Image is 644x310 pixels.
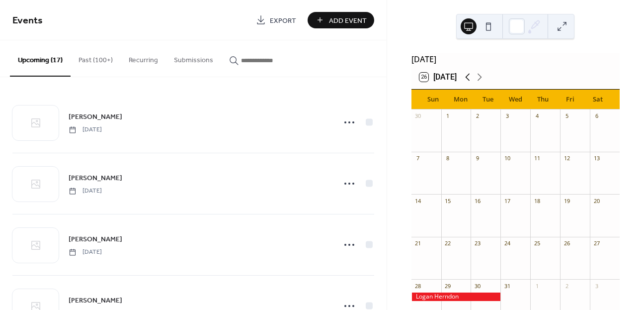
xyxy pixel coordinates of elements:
span: [PERSON_NAME] [69,112,122,122]
div: 3 [503,112,511,120]
a: [PERSON_NAME] [69,111,122,122]
a: [PERSON_NAME] [69,295,122,306]
div: Wed [502,90,529,109]
div: 6 [593,112,600,120]
div: 26 [563,240,570,247]
div: [DATE] [411,53,620,65]
div: 19 [563,197,570,205]
button: Add Event [308,12,374,28]
div: 17 [503,197,511,205]
div: Sun [419,90,447,109]
div: 25 [533,240,541,247]
div: Mon [447,90,474,109]
span: Add Event [329,15,367,26]
div: 15 [444,197,452,205]
div: 4 [533,112,541,120]
div: 13 [593,155,600,162]
div: 14 [414,197,422,205]
button: Past (100+) [71,40,121,76]
div: 11 [533,155,541,162]
div: 7 [414,155,422,162]
div: 30 [414,112,422,120]
div: 1 [444,112,452,120]
div: 21 [414,240,422,247]
div: 16 [474,197,481,205]
div: 22 [444,240,452,247]
div: 3 [593,282,600,290]
a: [PERSON_NAME] [69,233,122,245]
div: Thu [529,90,557,109]
div: 18 [533,197,541,205]
div: 28 [414,282,422,290]
span: [DATE] [69,125,102,134]
span: [PERSON_NAME] [69,296,122,306]
span: [PERSON_NAME] [69,173,122,184]
div: 2 [474,112,481,120]
div: 24 [503,240,511,247]
button: Submissions [166,40,221,76]
div: 12 [563,155,570,162]
div: 10 [503,155,511,162]
div: 2 [563,282,570,290]
div: 31 [503,282,511,290]
div: 8 [444,155,452,162]
div: 5 [563,112,570,120]
span: [DATE] [69,187,102,196]
span: Export [270,15,296,26]
div: 30 [474,282,481,290]
div: Logan Herndon [411,293,501,301]
div: Sat [584,90,612,109]
span: [PERSON_NAME] [69,234,122,245]
div: 20 [593,197,600,205]
div: 29 [444,282,452,290]
div: 23 [474,240,481,247]
button: Recurring [121,40,166,76]
div: 1 [533,282,541,290]
div: Tue [474,90,501,109]
div: Fri [557,90,584,109]
button: Upcoming (17) [10,40,71,77]
a: Export [248,12,304,28]
span: [DATE] [69,248,102,257]
button: 26[DATE] [416,70,460,84]
div: 27 [593,240,600,247]
div: 9 [474,155,481,162]
a: [PERSON_NAME] [69,172,122,184]
span: Events [12,11,43,30]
